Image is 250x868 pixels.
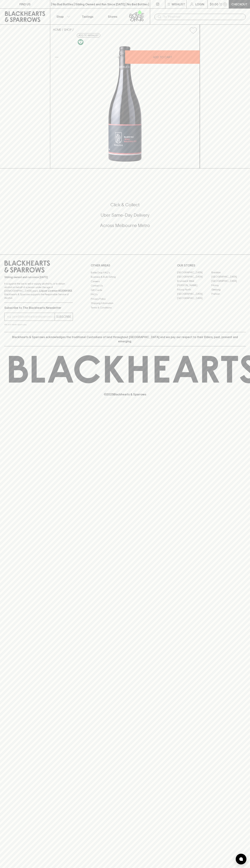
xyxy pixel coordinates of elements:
[91,301,159,305] a: Shipping Information
[91,275,159,279] a: Business & Bulk Gifting
[239,857,243,861] img: bubble-icon
[195,2,204,6] p: Login
[172,2,185,6] p: Wishlist
[163,14,243,20] input: Try "Pinot noir"
[211,279,246,283] a: [GEOGRAPHIC_DATA]
[77,33,100,38] button: Add to wishlist
[75,9,100,24] a: Tastings
[4,282,73,300] p: It is against the law to sell or supply alcohol to, or to obtain alcohol on behalf of a person un...
[100,9,125,24] a: Stores
[211,283,246,288] a: Fitzroy
[7,314,55,320] input: e.g. jane@blackheartsandsparrows.com.au
[91,270,159,275] a: Bottle Drop FAQ's
[4,275,73,279] p: Sibling owned and run since [DATE]
[50,9,75,24] button: Shop
[4,223,246,228] h5: Across Melbourne Metro
[177,270,211,275] a: [GEOGRAPHIC_DATA]
[211,275,246,279] a: [GEOGRAPHIC_DATA]
[177,283,211,288] a: [PERSON_NAME]
[4,202,246,208] h5: Click & Collect
[177,275,211,279] a: [GEOGRAPHIC_DATA]
[177,263,246,268] p: OUR STORES
[55,313,73,321] button: SUBSCRIBE
[4,212,246,218] h5: Uber Same-Day Delivery
[82,14,93,19] p: Tastings
[153,55,172,59] p: ADD TO CART
[4,306,73,310] p: Subscribe to The Blackhearts Newsletter
[91,305,159,310] a: Terms & Conditions
[211,292,246,296] a: Prahran
[50,37,200,168] img: 34884.png
[56,14,64,19] p: Shop
[108,14,117,19] p: Stores
[56,315,71,319] p: SUBSCRIBE
[211,288,246,292] a: Geelong
[91,288,159,292] a: Gift Cards
[177,279,211,283] a: Brunswick West
[91,292,159,297] a: FAQ's
[53,28,61,31] a: HOME
[91,297,159,301] a: Privacy Policy
[188,26,198,35] button: Add to wishlist
[177,288,211,292] a: Fitzroy North
[210,2,218,6] p: $0.00
[91,263,159,268] p: OTHER AREAS
[125,50,200,64] button: ADD TO CART
[231,2,247,6] p: Checkout
[78,39,83,45] img: Vegan
[64,28,72,31] a: SHOP
[177,292,211,296] a: [GEOGRAPHIC_DATA]
[19,2,31,6] p: FIND US
[7,335,243,343] p: Blackhearts & Sparrows acknowledges the traditional Custodians of land throughout [GEOGRAPHIC_DAT...
[4,323,73,326] p: We will never spam you
[224,3,226,5] p: 0
[39,289,72,292] strong: Liquor License #32064953
[77,38,84,46] a: Made without the use of any animal products.
[4,188,246,247] div: Call to action block
[91,279,159,283] a: Careers
[91,284,159,288] a: Contact Us
[211,270,246,275] a: Braddon
[177,296,211,300] a: [GEOGRAPHIC_DATA]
